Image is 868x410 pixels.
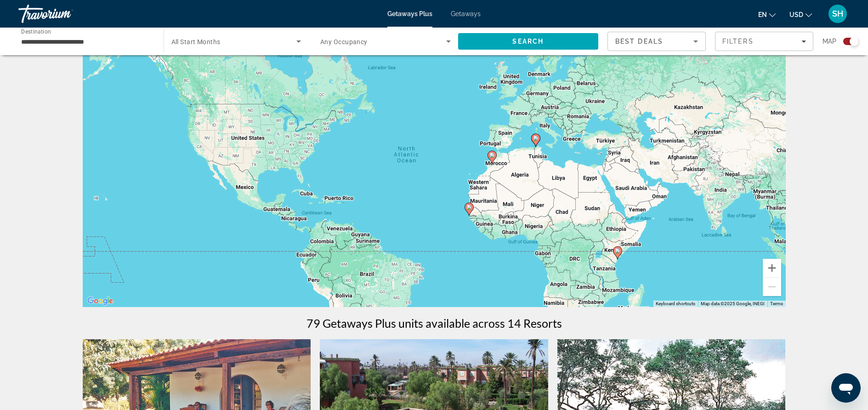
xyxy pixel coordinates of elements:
[758,11,767,18] span: en
[763,259,781,277] button: Zoom in
[451,10,481,17] a: Getaways
[171,38,221,46] span: All Start Months
[320,38,368,46] span: Any Occupancy
[21,28,51,34] span: Destination
[789,11,803,18] span: USD
[831,373,861,403] iframe: Button to launch messaging window
[770,301,783,306] a: Terms (opens in new tab)
[458,33,599,50] button: Search
[85,295,115,307] img: Google
[789,8,812,21] button: Change currency
[715,32,813,51] button: Filters
[656,301,695,307] button: Keyboard shortcuts
[758,8,776,21] button: Change language
[85,295,115,307] a: Open this area in Google Maps (opens a new window)
[387,10,432,17] a: Getaways Plus
[512,38,544,45] span: Search
[615,38,663,45] span: Best Deals
[722,38,754,45] span: Filters
[701,301,765,306] span: Map data ©2025 Google, INEGI
[306,316,562,330] h1: 79 Getaways Plus units available across 14 Resorts
[763,278,781,296] button: Zoom out
[615,36,698,47] mat-select: Sort by
[826,4,850,23] button: User Menu
[21,36,152,47] input: Select destination
[823,35,836,48] span: Map
[18,2,110,26] a: Travorium
[832,9,843,18] span: SH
